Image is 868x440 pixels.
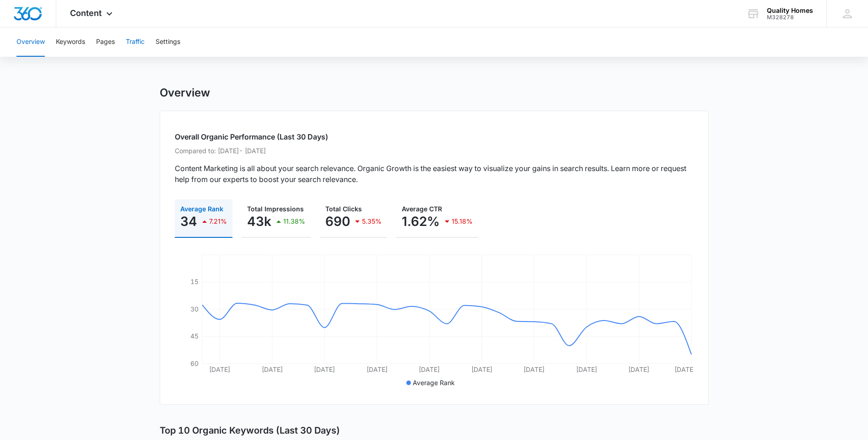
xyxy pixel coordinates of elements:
[471,365,492,373] tspan: [DATE]
[180,205,223,213] span: Average Rank
[261,365,282,373] tspan: [DATE]
[180,214,197,229] p: 34
[209,218,227,225] p: 7.21%
[362,218,382,225] p: 5.35%
[283,218,305,225] p: 11.38%
[366,365,387,373] tspan: [DATE]
[190,332,199,340] tspan: 45
[413,379,455,386] span: Average Rank
[402,205,442,213] span: Average CTR
[56,27,85,57] button: Keywords
[247,214,271,229] p: 43k
[190,360,199,367] tspan: 60
[674,365,695,373] tspan: [DATE]
[190,305,199,313] tspan: 30
[628,365,649,373] tspan: [DATE]
[190,278,199,285] tspan: 15
[96,27,115,57] button: Pages
[209,365,230,373] tspan: [DATE]
[576,365,597,373] tspan: [DATE]
[175,163,694,185] p: Content Marketing is all about your search relevance. Organic Growth is the easiest way to visual...
[160,86,210,100] h1: Overview
[70,8,102,18] span: Content
[419,365,440,373] tspan: [DATE]
[767,7,813,14] div: account name
[156,27,180,57] button: Settings
[175,131,694,142] h2: Overall Organic Performance (Last 30 Days)
[767,14,813,21] div: account id
[126,27,145,57] button: Traffic
[175,146,694,156] p: Compared to: [DATE] - [DATE]
[523,365,545,373] tspan: [DATE]
[160,425,340,436] h3: Top 10 Organic Keywords (Last 30 Days)
[314,365,335,373] tspan: [DATE]
[325,205,362,213] span: Total Clicks
[325,214,350,229] p: 690
[16,27,45,57] button: Overview
[402,214,440,229] p: 1.62%
[247,205,304,213] span: Total Impressions
[452,218,473,225] p: 15.18%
